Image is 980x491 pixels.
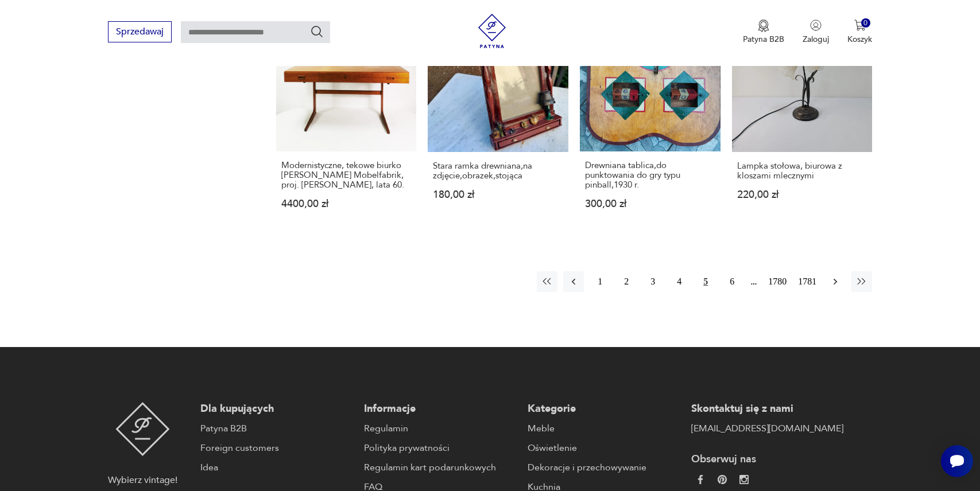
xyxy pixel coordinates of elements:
[428,11,568,232] a: Stara ramka drewniana,na zdjęcie,obrazek,stojącaStara ramka drewniana,na zdjęcie,obrazek,stojąca1...
[590,271,610,292] button: 1
[433,190,563,200] p: 180,00 zł
[108,29,172,37] a: Sprzedawaj
[765,271,789,292] button: 1780
[847,20,872,45] button: 0Koszyk
[115,402,170,456] img: Patyna - sklep z meblami i dekoracjami vintage
[585,199,715,209] p: 300,00 zł
[854,20,866,31] img: Ikona koszyka
[861,18,871,28] div: 0
[847,34,872,45] p: Koszyk
[669,271,690,292] button: 4
[803,20,829,45] button: Zaloguj
[528,402,680,416] p: Kategorie
[616,271,637,292] button: 2
[364,402,516,416] p: Informacje
[528,441,680,455] a: Oświetlenie
[743,20,784,45] button: Patyna B2B
[695,271,716,292] button: 5
[941,445,973,477] iframe: Smartsupp widget button
[739,475,749,484] img: c2fd9cf7f39615d9d6839a72ae8e59e5.webp
[691,453,843,466] p: Obserwuj nas
[743,20,784,45] a: Ikona medaluPatyna B2B
[795,271,819,292] button: 1781
[528,461,680,474] a: Dekoracje i przechowywanie
[281,161,412,190] h3: Modernistyczne, tekowe biurko [PERSON_NAME] Mobelfabrik, proj. [PERSON_NAME], lata 60.
[200,441,353,455] a: Foreign customers
[718,475,727,484] img: 37d27d81a828e637adc9f9cb2e3d3a8a.webp
[722,271,742,292] button: 6
[200,402,353,416] p: Dla kupujących
[281,199,412,209] p: 4400,00 zł
[364,422,516,435] a: Regulamin
[364,461,516,474] a: Regulamin kart podarunkowych
[433,161,563,181] h3: Stara ramka drewniana,na zdjęcie,obrazek,stojąca
[732,11,873,232] a: Lampka stołowa, biurowa z kloszami mlecznymiLampka stołowa, biurowa z kloszami mlecznymi220,00 zł
[108,21,172,42] button: Sprzedawaj
[803,34,829,45] p: Zaloguj
[696,475,705,484] img: da9060093f698e4c3cedc1453eec5031.webp
[475,14,509,48] img: Patyna - sklep z meblami i dekoracjami vintage
[691,402,843,416] p: Skontaktuj się z nami
[310,25,324,38] button: Szukaj
[200,461,353,474] a: Idea
[737,190,867,200] p: 220,00 zł
[364,441,516,455] a: Polityka prywatności
[276,11,417,232] a: Modernistyczne, tekowe biurko Gorg Petersens Mobelfabrik, proj. Gorg Petersen, Dania, lata 60.Mod...
[758,20,769,32] img: Ikona medalu
[580,11,721,232] a: Drewniana tablica,do punktowania do gry typu pinball,1930 r.Drewniana tablica,do punktowania do g...
[810,20,822,31] img: Ikonka użytkownika
[108,473,177,487] p: Wybierz vintage!
[737,161,867,181] h3: Lampka stołowa, biurowa z kloszami mlecznymi
[743,34,784,45] p: Patyna B2B
[691,422,843,435] a: [EMAIL_ADDRESS][DOMAIN_NAME]
[528,422,680,435] a: Meble
[200,422,353,435] a: Patyna B2B
[585,161,715,190] h3: Drewniana tablica,do punktowania do gry typu pinball,1930 r.
[642,271,663,292] button: 3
